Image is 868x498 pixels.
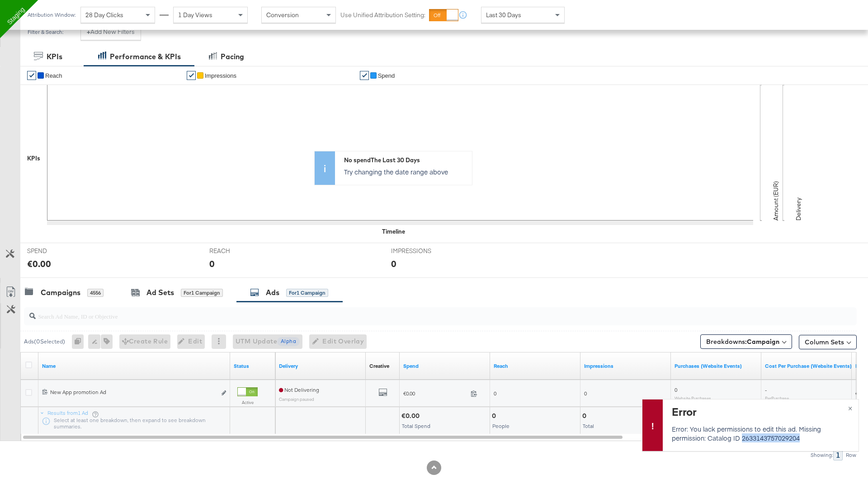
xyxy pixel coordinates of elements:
[41,287,80,298] div: Campaigns
[344,156,467,164] div: No spend The Last 30 Days
[187,71,196,80] a: ✔
[266,287,279,298] div: Ads
[237,399,258,405] label: Active
[209,257,215,270] div: 0
[36,304,780,321] input: Search Ad Name, ID or Objective
[494,390,496,397] span: 0
[85,11,123,19] span: 28 Day Clicks
[706,337,779,346] span: Breakdowns:
[672,404,847,419] div: Error
[675,386,677,393] span: 0
[765,362,852,370] a: The average cost for each purchase tracked by your Custom Audience pixel on your website after pe...
[369,362,389,370] a: Shows the creative associated with your ad.
[747,338,779,346] b: Campaign
[492,412,499,420] div: 0
[403,362,486,370] a: The total amount spent to date.
[266,11,299,19] span: Conversion
[340,11,425,19] label: Use Unified Attribution Setting:
[842,399,859,416] button: ×
[178,11,212,19] span: 1 Day Views
[344,167,467,176] p: Try changing the date range above
[700,334,792,349] button: Breakdowns:Campaign
[765,386,767,393] span: -
[279,362,362,370] a: Reflects the ability of your Ad to achieve delivery.
[209,247,277,255] span: REACH
[234,362,272,370] a: Shows the current state of your Ad.
[672,424,847,442] p: Error: You lack permissions to edit this ad. Missing permission: Catalog ID 2633143757029204
[42,362,226,370] a: Ad Name.
[27,12,76,18] div: Attribution Window:
[181,289,223,297] div: for 1 Campaign
[286,289,328,297] div: for 1 Campaign
[24,338,65,346] div: Ads ( 0 Selected)
[87,289,104,297] div: 4556
[27,247,95,255] span: SPEND
[403,390,467,397] span: €0.00
[494,362,577,370] a: The number of people your ad was served to.
[378,72,395,79] span: Spend
[765,395,789,401] sub: Per Purchase
[45,72,62,79] span: Reach
[675,362,758,370] a: The number of times a purchase was made tracked by your Custom Audience pixel on your website aft...
[47,52,62,62] div: KPIs
[584,390,587,397] span: 0
[27,29,64,35] div: Filter & Search:
[583,423,594,429] span: Total
[848,402,852,413] span: ×
[401,412,422,420] div: €0.00
[221,52,244,62] div: Pacing
[492,423,509,429] span: People
[486,11,521,19] span: Last 30 Days
[146,287,174,298] div: Ad Sets
[799,335,857,349] button: Column Sets
[72,334,88,349] div: 0
[110,52,181,62] div: Performance & KPIs
[279,386,319,393] span: Not Delivering
[391,257,396,270] div: 0
[360,71,369,80] a: ✔
[402,423,430,429] span: Total Spend
[50,389,216,396] div: New App promotion Ad
[27,71,36,80] a: ✔
[369,362,389,370] div: Creative
[27,257,51,270] div: €0.00
[80,24,141,40] button: +Add New Filters
[205,72,236,79] span: Impressions
[87,28,90,36] strong: +
[391,247,459,255] span: IMPRESSIONS
[279,396,314,402] sub: Campaign paused
[584,362,667,370] a: The number of times your ad was served. On mobile apps an ad is counted as served the first time ...
[675,395,711,401] sub: Website Purchases
[582,412,589,420] div: 0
